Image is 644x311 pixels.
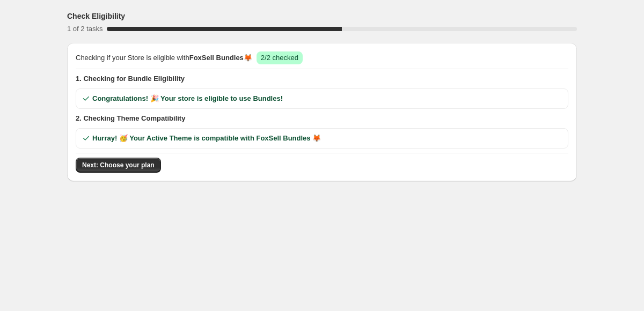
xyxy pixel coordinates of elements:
[67,11,125,21] h3: Check Eligibility
[76,53,252,63] span: Checking if your Store is eligible with 🦊
[76,73,568,84] span: 1. Checking for Bundle Eligibility
[67,25,103,33] span: 1 of 2 tasks
[189,54,244,62] span: FoxSell Bundles
[261,54,298,62] span: 2/2 checked
[82,161,155,169] span: Next: Choose your plan
[92,93,283,104] span: Congratulations! 🎉 Your store is eligible to use Bundles!
[76,113,568,124] span: 2. Checking Theme Compatibility
[76,158,161,173] button: Next: Choose your plan
[92,133,321,144] span: Hurray! 🥳 Your Active Theme is compatible with FoxSell Bundles 🦊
